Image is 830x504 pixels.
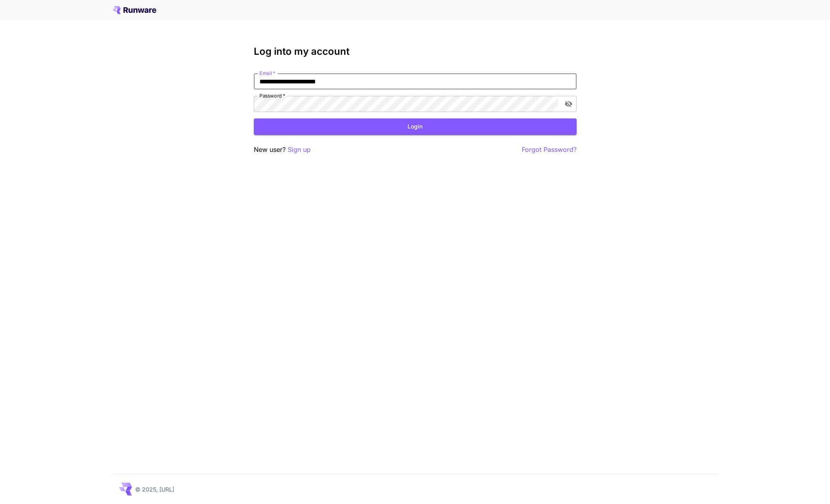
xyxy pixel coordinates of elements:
button: Sign up [288,145,311,155]
label: Password [259,92,285,99]
h3: Log into my account [254,46,577,57]
button: Forgot Password? [522,145,577,155]
button: Login [254,118,577,135]
p: New user? [254,145,311,155]
button: toggle password visibility [561,97,576,111]
p: © 2025, [URL] [135,485,174,494]
label: Email [259,70,275,77]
